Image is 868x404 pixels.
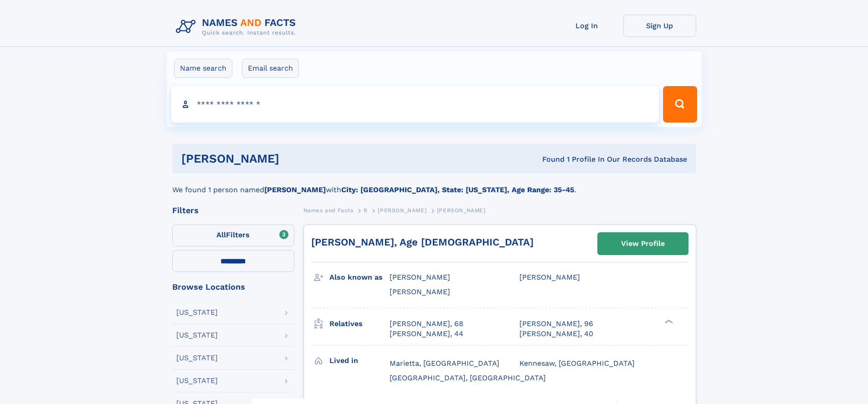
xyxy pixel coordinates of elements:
span: [PERSON_NAME] [437,207,486,214]
a: Sign Up [623,15,696,37]
span: [GEOGRAPHIC_DATA], [GEOGRAPHIC_DATA] [390,373,546,382]
div: [US_STATE] [176,309,218,316]
a: [PERSON_NAME], 40 [519,329,593,339]
a: [PERSON_NAME], 96 [519,319,593,329]
div: Browse Locations [172,283,294,291]
div: View Profile [621,233,665,254]
label: Email search [242,59,299,78]
a: [PERSON_NAME], 68 [390,319,463,329]
a: [PERSON_NAME], Age [DEMOGRAPHIC_DATA] [311,236,534,248]
span: [PERSON_NAME] [519,273,580,281]
span: [PERSON_NAME] [390,273,450,281]
span: [PERSON_NAME] [378,207,426,214]
div: Filters [172,206,294,215]
h1: [PERSON_NAME] [181,153,411,164]
input: search input [171,86,659,123]
a: Log In [550,15,623,37]
span: Marietta, [GEOGRAPHIC_DATA] [390,359,499,368]
b: City: [GEOGRAPHIC_DATA], State: [US_STATE], Age Range: 35-45 [341,185,574,194]
span: All [216,230,226,239]
div: [US_STATE] [176,354,218,362]
div: We found 1 person named with . [172,174,696,195]
a: Names and Facts [303,205,354,216]
b: [PERSON_NAME] [264,185,326,194]
h3: Relatives [329,316,390,332]
span: R [364,207,368,214]
a: R [364,205,368,216]
div: [US_STATE] [176,332,218,339]
span: [PERSON_NAME] [390,287,450,296]
img: Logo Names and Facts [172,15,303,39]
label: Filters [172,225,294,246]
div: [US_STATE] [176,377,218,384]
h3: Also known as [329,270,390,285]
label: Name search [174,59,232,78]
button: Search Button [663,86,697,123]
span: Kennesaw, [GEOGRAPHIC_DATA] [519,359,635,368]
a: [PERSON_NAME] [378,205,426,216]
a: [PERSON_NAME], 44 [390,329,463,339]
a: View Profile [598,233,688,255]
h3: Lived in [329,353,390,368]
div: Found 1 Profile In Our Records Database [411,154,687,164]
div: ❯ [663,318,673,324]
